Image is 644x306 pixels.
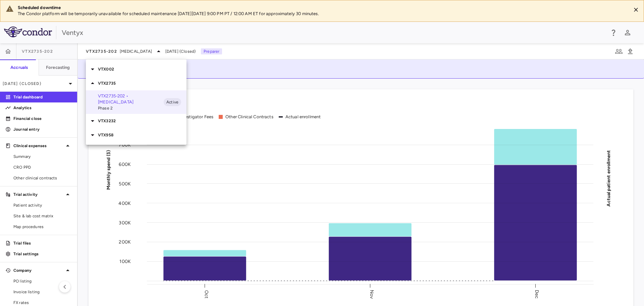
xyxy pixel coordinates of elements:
div: VTX2735 [86,76,186,90]
span: Phase 2 [98,105,164,111]
p: VTX2735 [98,80,186,86]
div: VTX3232 [86,114,186,128]
p: VTX2735-202 • [MEDICAL_DATA] [98,93,164,105]
span: Active [164,99,181,105]
p: VTX3232 [98,118,186,124]
p: VTX958 [98,132,186,138]
div: VTX002 [86,62,186,76]
div: VTX958 [86,128,186,142]
div: VTX2735-202 • [MEDICAL_DATA]Phase 2Active [86,90,186,114]
p: VTX002 [98,66,186,72]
